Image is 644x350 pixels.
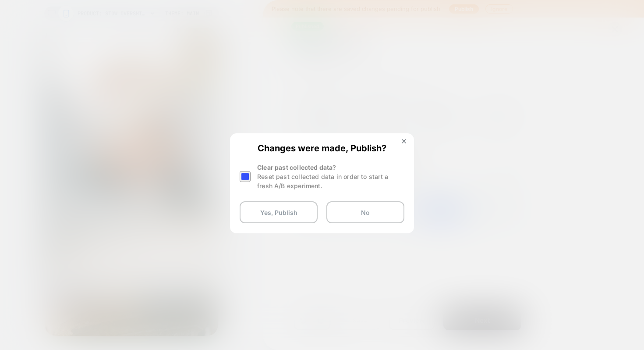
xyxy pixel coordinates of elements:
[257,163,404,190] div: Clear past collected data?
[257,172,404,190] div: Reset past collected data in order to start a fresh A/B experiment.
[326,201,404,223] button: No
[240,143,404,152] span: Changes were made, Publish?
[240,201,318,223] button: Yes, Publish
[402,139,406,143] img: close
